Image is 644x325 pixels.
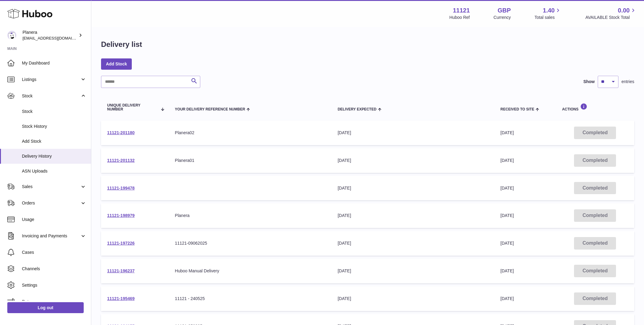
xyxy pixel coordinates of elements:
[175,296,326,302] div: 11121 - 240525
[107,268,135,273] a: 11121-196237
[562,103,628,111] div: Actions
[101,40,142,49] h1: Delivery list
[22,233,80,239] span: Invoicing and Payments
[22,250,86,255] span: Cases
[107,241,135,246] a: 11121-197226
[107,296,135,301] a: 11121-195469
[543,6,555,15] span: 1.40
[500,296,514,301] span: [DATE]
[338,268,488,274] div: [DATE]
[107,186,135,190] a: 11121-199478
[22,168,86,174] span: ASN Uploads
[500,130,514,135] span: [DATE]
[338,213,488,218] div: [DATE]
[22,217,86,222] span: Usage
[101,58,132,69] a: Add Stock
[338,107,376,111] span: Delivery Expected
[22,109,86,114] span: Stock
[338,296,488,302] div: [DATE]
[175,158,326,163] div: Planera01
[453,6,470,15] strong: 11121
[585,15,637,20] span: AVAILABLE Stock Total
[500,158,514,163] span: [DATE]
[500,268,514,273] span: [DATE]
[22,77,80,82] span: Listings
[534,15,562,20] span: Total sales
[175,268,326,274] div: Huboo Manual Delivery
[585,6,637,20] a: 0.00 AVAILABLE Stock Total
[22,93,80,99] span: Stock
[500,186,514,190] span: [DATE]
[22,184,80,190] span: Sales
[500,107,534,111] span: Received to Site
[22,138,86,144] span: Add Stock
[618,6,630,15] span: 0.00
[534,6,562,20] a: 1.40 Total sales
[23,36,89,40] span: [EMAIL_ADDRESS][DOMAIN_NAME]
[107,130,135,135] a: 11121-201180
[23,30,77,41] div: Planera
[7,302,84,313] a: Log out
[22,60,86,66] span: My Dashboard
[494,15,511,20] div: Currency
[22,153,86,159] span: Delivery History
[500,241,514,246] span: [DATE]
[450,15,470,20] div: Huboo Ref
[338,240,488,246] div: [DATE]
[7,31,16,40] img: saiyani@planera.care
[621,79,634,85] span: entries
[22,124,86,129] span: Stock History
[22,266,86,272] span: Channels
[22,282,86,288] span: Settings
[22,200,80,206] span: Orders
[175,107,245,111] span: Your Delivery Reference Number
[338,130,488,136] div: [DATE]
[107,213,135,218] a: 11121-198979
[338,185,488,191] div: [DATE]
[107,103,157,111] span: Unique Delivery Number
[175,240,326,246] div: 11121-09062025
[107,158,135,163] a: 11121-201132
[175,130,326,136] div: Planera02
[338,158,488,163] div: [DATE]
[175,213,326,218] div: Planera
[583,79,595,85] label: Show
[500,213,514,218] span: [DATE]
[498,6,511,15] strong: GBP
[22,299,86,305] span: Returns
